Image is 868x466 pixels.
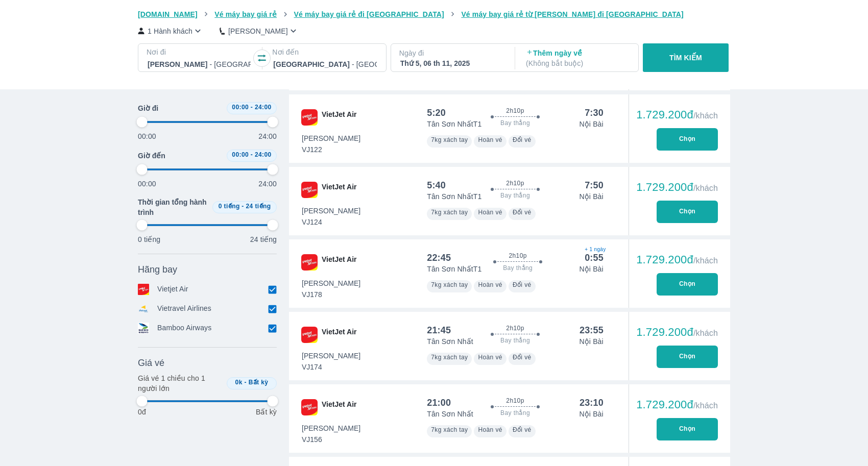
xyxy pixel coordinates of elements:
[138,10,198,18] span: [DOMAIN_NAME]
[579,336,603,347] p: Nội Bài
[636,326,718,338] div: 1.729.200đ
[513,209,532,216] span: Đổi vé
[636,254,718,266] div: 1.729.200đ
[427,179,446,191] div: 5:40
[138,263,177,276] span: Hãng bay
[506,324,524,332] span: 2h10p
[506,179,524,187] span: 2h10p
[138,179,156,189] p: 00:00
[235,379,243,386] span: 0k
[302,423,360,433] span: [PERSON_NAME]
[232,104,249,111] span: 00:00
[513,426,532,433] span: Đổi vé
[302,289,360,300] span: VJ178
[657,418,718,440] button: Chọn
[657,346,718,368] button: Chọn
[148,26,192,36] p: 1 Hành khách
[427,191,481,202] p: Tân Sơn Nhất T1
[249,379,269,386] span: Bất kỳ
[579,119,603,129] p: Nội Bài
[302,217,360,227] span: VJ124
[580,397,604,409] div: 23:10
[693,111,718,120] span: /khách
[255,151,272,158] span: 24:00
[138,234,160,244] p: 0 tiếng
[478,209,502,216] span: Hoàn vé
[157,323,211,334] p: Bamboo Airways
[693,329,718,337] span: /khách
[636,109,718,121] div: 1.729.200đ
[138,407,146,417] p: 0đ
[138,373,223,394] p: Giá vé 1 chiều cho 1 người lớn
[643,43,728,72] button: TÌM KIẾM
[427,252,451,264] div: 22:45
[478,136,502,143] span: Hoàn vé
[585,246,604,254] span: + 1 ngày
[513,136,532,143] span: Đổi vé
[427,119,481,129] p: Tân Sơn Nhất T1
[427,336,473,347] p: Tân Sơn Nhất
[220,26,299,36] button: [PERSON_NAME]
[138,197,208,217] span: Thời gian tổng hành trình
[513,281,532,288] span: Đổi vé
[157,303,211,314] p: Vietravel Airlines
[272,47,377,57] p: Nơi đến
[246,203,271,210] span: 24 tiếng
[322,254,356,271] span: VietJet Air
[138,151,165,161] span: Giờ đến
[636,181,718,193] div: 1.729.200đ
[400,58,503,68] div: Thứ 5, 06 th 11, 2025
[138,26,203,36] button: 1 Hành khách
[693,184,718,192] span: /khách
[302,351,360,361] span: [PERSON_NAME]
[242,203,244,210] span: -
[157,284,188,295] p: Vietjet Air
[427,264,481,274] p: Tân Sơn Nhất T1
[427,107,446,119] div: 5:20
[245,379,247,386] span: -
[302,434,360,445] span: VJ156
[301,254,318,271] img: VJ
[431,354,468,361] span: 7kg xách tay
[669,53,702,63] p: TÌM KIẾM
[580,324,604,336] div: 23:55
[579,191,603,202] p: Nội Bài
[509,252,526,260] span: 2h10p
[251,151,253,158] span: -
[431,281,468,288] span: 7kg xách tay
[478,426,502,433] span: Hoàn vé
[431,209,468,216] span: 7kg xách tay
[585,252,604,264] div: 0:55
[302,133,360,143] span: [PERSON_NAME]
[250,234,277,244] p: 24 tiếng
[301,182,318,198] img: VJ
[322,327,356,343] span: VietJet Air
[228,26,288,36] p: [PERSON_NAME]
[526,48,629,68] p: Thêm ngày về
[219,203,240,210] span: 0 tiếng
[301,109,318,126] img: VJ
[513,354,532,361] span: Đổi vé
[399,48,504,58] p: Ngày đi
[214,10,277,18] span: Vé máy bay giá rẻ
[138,357,164,369] span: Giá vé
[585,107,604,119] div: 7:30
[322,109,356,126] span: VietJet Air
[657,273,718,296] button: Chọn
[693,256,718,265] span: /khách
[427,409,473,419] p: Tân Sơn Nhất
[506,397,524,405] span: 2h10p
[636,399,718,411] div: 1.729.200đ
[258,131,277,141] p: 24:00
[478,354,502,361] span: Hoàn vé
[585,179,604,191] div: 7:50
[579,264,603,274] p: Nội Bài
[427,397,451,409] div: 21:00
[693,401,718,410] span: /khách
[478,281,502,288] span: Hoàn vé
[461,10,684,18] span: Vé máy bay giá rẻ từ [PERSON_NAME] đi [GEOGRAPHIC_DATA]
[138,131,156,141] p: 00:00
[294,10,444,18] span: Vé máy bay giá rẻ đi [GEOGRAPHIC_DATA]
[431,136,468,143] span: 7kg xách tay
[302,278,360,288] span: [PERSON_NAME]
